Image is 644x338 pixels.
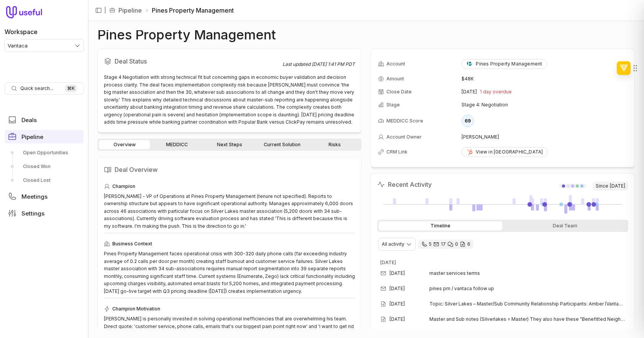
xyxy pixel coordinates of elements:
[21,134,43,140] span: Pipeline
[5,174,84,186] a: Closed Lost
[462,131,628,143] td: [PERSON_NAME]
[104,193,355,230] div: [PERSON_NAME] - VP of Operations at Pines Property Management (tenure not specified). Reports to ...
[389,286,405,292] time: [DATE]
[151,140,202,149] a: MEDDICC
[386,134,422,140] span: Account Owner
[20,85,53,91] span: Quick search...
[5,130,84,144] a: Pipeline
[429,270,480,276] span: master services terms
[104,250,355,295] div: Pines Property Management faces operational crisis with 300-320 daily phone calls (far exceeding ...
[104,182,355,191] div: Champion
[429,301,625,307] span: Topic: Silver Lakes – Master/Sub Community Relationship Participants: Amber (Vantaca), Gage (Vant...
[462,89,477,95] time: [DATE]
[204,140,255,149] a: Next Steps
[5,27,38,36] label: Workspace
[462,99,628,111] td: Stage 4: Negotiation
[462,73,628,85] td: $48K
[389,316,405,322] time: [DATE]
[429,316,625,322] span: Master and Sub notes (Silverlakes = Master) They also have these "Benefitted Neighborhoods" which...
[99,140,150,149] a: Overview
[467,61,542,67] div: Pines Property Management
[118,6,142,15] a: Pipeline
[386,118,423,124] span: MEDDICC Score
[93,5,104,16] button: Collapse sidebar
[104,73,355,126] div: Stage 4 Negotiation with strong technical fit but concerning gaps in economic buyer validation an...
[379,221,502,230] div: Timeline
[593,181,628,191] span: Since
[21,117,37,123] span: Deals
[462,147,548,157] a: View in [GEOGRAPHIC_DATA]
[5,147,84,159] a: Open Opportunities
[97,30,276,39] h1: Pines Property Management
[380,260,396,265] time: [DATE]
[104,6,106,15] span: |
[21,211,44,216] span: Settings
[480,89,512,95] span: 1 day overdue
[377,180,432,189] h2: Recent Activity
[283,61,355,67] div: Last updated
[145,6,234,15] li: Pines Property Management
[429,286,494,292] span: pines pm / vantaca follow up
[65,85,77,92] kbd: ⌘ K
[21,194,48,199] span: Meetings
[312,61,355,67] time: [DATE] 1:41 PM PDT
[5,160,84,173] a: Closed Won
[418,240,473,249] div: 5 calls and 17 email threads
[5,206,84,220] a: Settings
[389,270,405,276] time: [DATE]
[610,183,625,189] time: [DATE]
[504,221,627,230] div: Deal Team
[256,140,307,149] a: Current Solution
[386,102,400,108] span: Stage
[5,113,84,127] a: Deals
[5,147,84,186] div: Pipeline submenu
[467,149,543,155] div: View in [GEOGRAPHIC_DATA]
[386,89,412,95] span: Close Date
[309,140,360,149] a: Risks
[104,239,355,248] div: Business Context
[104,163,355,176] h2: Deal Overview
[386,61,405,67] span: Account
[104,304,355,314] div: Champion Motivation
[104,55,283,67] h2: Deal Status
[462,59,547,69] button: Pines Property Management
[462,115,474,127] div: 69
[386,149,407,155] span: CRM Link
[389,301,405,307] time: [DATE]
[5,189,84,203] a: Meetings
[386,76,404,82] span: Amount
